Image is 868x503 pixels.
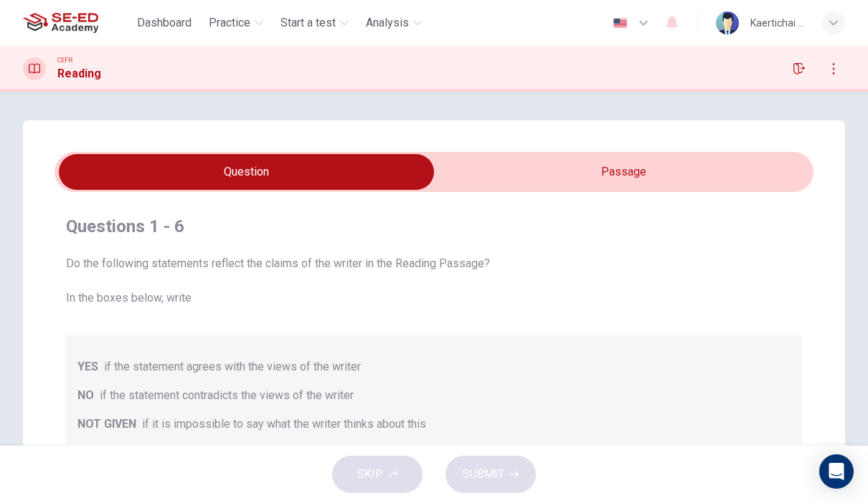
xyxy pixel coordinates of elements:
[100,387,354,404] span: if the statement contradicts the views of the writer
[77,416,136,433] span: NOT GIVEN
[209,14,250,32] span: Practice
[203,10,269,36] button: Practice
[131,10,197,36] button: Dashboard
[23,9,131,37] a: SE-ED Academy logo
[142,416,426,433] span: if it is impossible to say what the writer thinks about this
[66,255,802,307] span: Do the following statements reflect the claims of the writer in the Reading Passage? In the boxes...
[366,14,409,32] span: Analysis
[611,18,629,29] img: en
[23,9,98,37] img: SE-ED Academy logo
[77,358,98,375] span: YES
[716,11,739,34] img: Profile picture
[66,215,802,238] h4: Questions 1 - 6
[819,454,854,489] div: Open Intercom Messenger
[360,10,428,36] button: Analysis
[137,14,192,32] span: Dashboard
[57,55,72,65] span: CEFR
[750,14,805,32] div: Kaertichai Kulkang
[77,387,94,404] span: NO
[275,10,354,36] button: Start a test
[280,14,336,32] span: Start a test
[104,358,361,375] span: if the statement agrees with the views of the writer
[57,65,101,82] h1: Reading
